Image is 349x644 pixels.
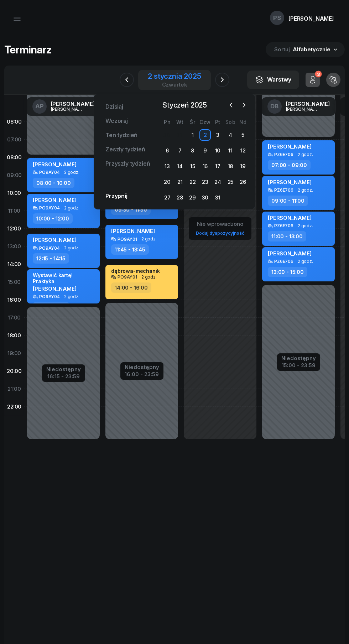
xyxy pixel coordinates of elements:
span: Sortuj [274,45,291,54]
div: 13:00 - 15:00 [268,267,307,277]
div: 30 [199,192,211,203]
div: Nie wprowadzono [193,219,247,229]
span: PS [273,15,281,21]
span: DB [270,103,278,109]
div: PZ6E706 [274,259,293,264]
span: [PERSON_NAME] [268,214,312,221]
div: 6 [162,145,173,156]
div: 20 [162,176,173,188]
div: Warstwy [255,75,291,84]
div: 07:00 [4,131,24,149]
span: 2 godz. [64,170,79,175]
div: [PERSON_NAME] [51,101,95,107]
div: 19:00 [4,344,24,362]
div: Wystawić kartę! Praktyka [33,272,95,284]
span: [PERSON_NAME] [33,161,77,168]
div: PO9AY04 [39,294,60,299]
div: dąbrowa-mechanik [111,268,160,274]
div: [PERSON_NAME] [286,107,320,111]
span: Styczeń 2025 [160,99,210,111]
span: 2 godz. [298,259,313,264]
div: 27 [162,192,173,203]
div: 8 [187,145,198,156]
div: 20:00 [4,362,24,380]
div: 19 [237,161,249,172]
div: PZ6E706 [274,188,293,192]
button: Nie wprowadzonoDodaj dyspozycyjność [193,218,247,239]
div: 12:15 - 14:15 [33,253,69,264]
button: Niedostępny16:00 - 23:59 [125,363,159,379]
div: PZ6E706 [274,223,293,228]
div: 17:00 [4,309,24,327]
div: Niedostępny [125,364,159,370]
div: 24 [212,176,223,188]
span: [PERSON_NAME] [268,179,312,186]
div: 9 [199,145,211,156]
div: 16 [199,161,211,172]
div: Pt [212,119,224,125]
div: 22:00 [4,398,24,416]
div: 14:15 - 16:15 [33,302,69,312]
span: 2 godz. [298,223,313,228]
div: 31 [212,192,223,203]
div: 2 stycznia 2025 [148,73,201,80]
div: [PERSON_NAME] [51,107,85,111]
div: PO9AY04 [39,246,60,250]
div: 11:00 [4,202,24,220]
div: 09:30 - 11:30 [111,204,151,215]
div: 16:00 [4,291,24,309]
div: Wt [173,119,186,125]
button: Warstwy [247,71,299,89]
div: PO9AY01 [118,237,137,241]
div: 28 [174,192,186,203]
div: 29 [187,192,198,203]
div: 1 [187,129,198,141]
div: [PERSON_NAME] [288,16,334,21]
div: 3 [315,71,322,78]
button: 3 [306,73,320,87]
span: AP [35,103,44,109]
a: AP[PERSON_NAME][PERSON_NAME] [27,97,100,116]
div: 22 [187,176,198,188]
div: 08:00 [4,149,24,166]
div: Niedostępny [281,355,316,361]
a: Ten tydzień [100,128,143,142]
button: Niedostępny16:15 - 23:59 [46,365,81,381]
div: 09:00 - 11:00 [268,196,308,206]
div: 11 [225,145,236,156]
div: 18:00 [4,327,24,344]
span: 2 godz. [298,188,313,193]
div: 09:00 [4,166,24,184]
div: Czw [199,119,211,125]
div: 12 [237,145,249,156]
div: Pn [161,119,173,125]
span: 2 godz. [298,152,313,157]
button: Niedostępny15:00 - 23:59 [281,354,316,370]
div: 11:45 - 13:45 [111,244,149,255]
span: [PERSON_NAME] [33,197,77,203]
div: 5 [237,129,249,141]
div: 13 [162,161,173,172]
div: 08:00 - 10:00 [33,178,74,188]
span: [PERSON_NAME] [33,237,77,243]
span: 2 godz. [64,245,79,250]
div: 14:00 [4,255,24,273]
button: Sortuj Alfabetycznie [266,42,345,57]
div: PO9AY04 [39,170,60,175]
div: 06:00 [4,113,24,131]
a: Przyszły tydzień [100,157,156,171]
span: 2 godz. [141,275,157,280]
span: 2 godz. [64,206,79,211]
a: Zeszły tydzień [100,142,151,157]
div: 07:00 - 09:00 [268,160,311,170]
span: [PERSON_NAME] [33,285,77,292]
div: 10:00 - 12:00 [33,213,73,224]
div: 17 [212,161,223,172]
div: 15:00 - 23:59 [281,361,316,368]
div: [PERSON_NAME] [286,101,330,107]
div: 15:00 [4,273,24,291]
div: 14:00 - 16:00 [111,282,151,293]
a: Przypnij [100,189,133,203]
span: 2 godz. [64,294,79,299]
div: 4 [225,129,236,141]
